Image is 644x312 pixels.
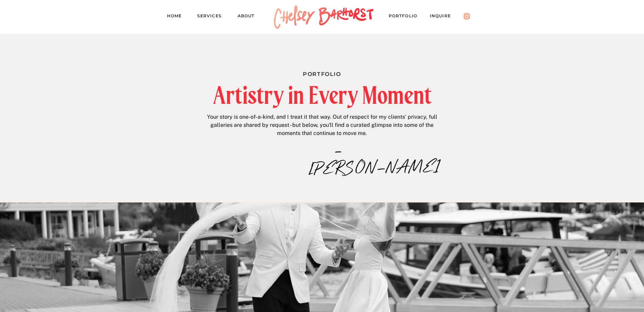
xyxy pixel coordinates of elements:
[389,12,424,22] a: PORTFOLIO
[250,70,394,77] h1: Portfolio
[309,143,368,158] p: –[PERSON_NAME]
[177,83,468,107] h2: Artistry in Every Moment
[430,12,458,22] a: Inquire
[197,12,228,22] a: Services
[238,12,261,22] a: About
[205,113,440,139] p: Your story is one-of-a-kind, and I treat it that way. Out of respect for my clients' privacy, ful...
[167,12,187,22] a: Home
